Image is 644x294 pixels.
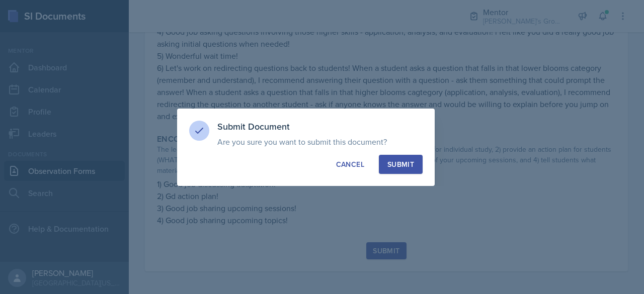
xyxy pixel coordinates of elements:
h3: Submit Document [217,121,423,133]
div: Cancel [336,159,364,169]
button: Submit [379,155,423,174]
p: Are you sure you want to submit this document? [217,137,423,147]
button: Cancel [328,155,373,174]
div: Submit [387,159,414,169]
